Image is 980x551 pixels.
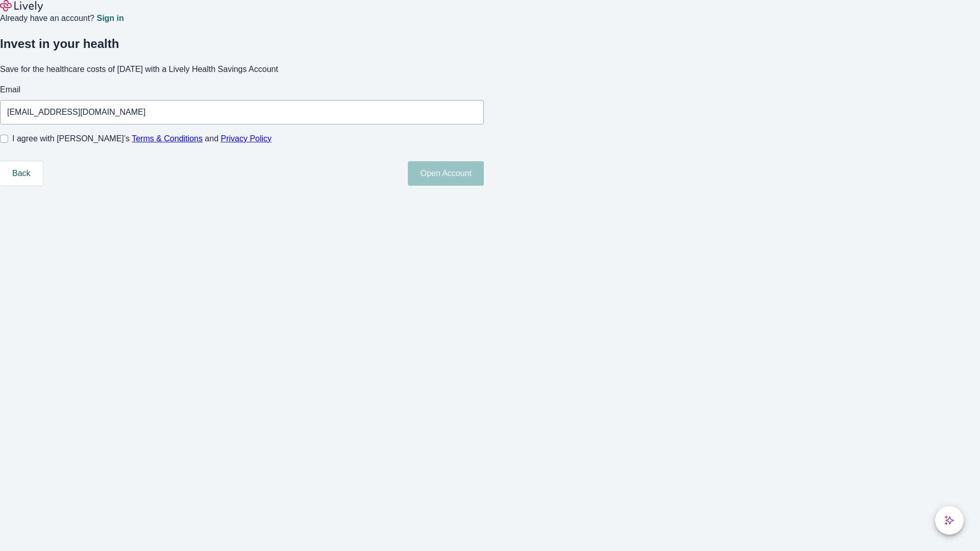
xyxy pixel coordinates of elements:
span: I agree with [PERSON_NAME]’s and [12,133,272,145]
button: chat [935,506,964,535]
a: Terms & Conditions [132,134,203,143]
a: Privacy Policy [221,134,272,143]
a: Sign in [96,14,124,22]
svg: Lively AI Assistant [944,515,954,525]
